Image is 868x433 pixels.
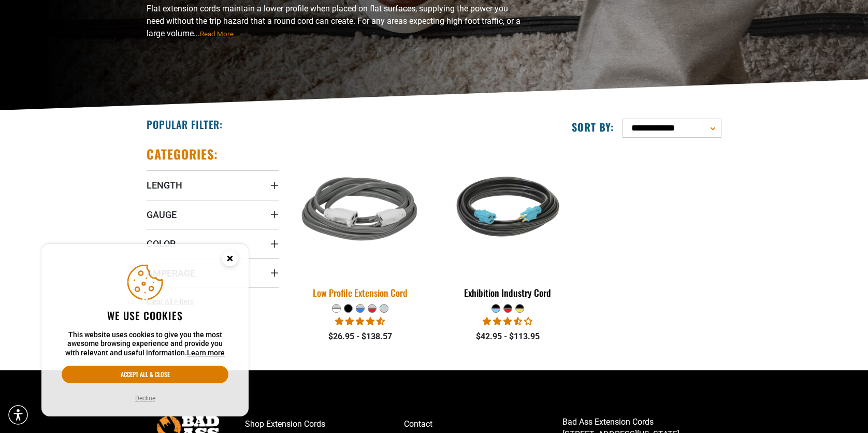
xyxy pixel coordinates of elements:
[147,4,520,38] span: Flat extension cords maintain a lower profile when placed on flat surfaces, supplying the power y...
[200,30,234,38] span: Read More
[572,120,614,134] label: Sort by:
[404,416,563,432] a: Contact
[62,330,228,358] p: This website uses cookies to give you the most awesome browsing experience and provide you with r...
[147,146,218,162] h2: Categories:
[187,349,225,357] a: Learn more
[335,316,385,326] span: 4.50 stars
[147,179,182,191] span: Length
[288,145,433,277] img: grey & white
[41,244,249,417] aside: Cookie Consent
[147,238,176,250] span: Color
[442,330,574,343] div: $42.95 - $113.95
[147,118,223,131] h2: Popular Filter:
[294,330,426,343] div: $26.95 - $138.57
[442,146,574,304] a: black teal Exhibition Industry Cord
[132,393,158,403] button: Decline
[442,151,573,270] img: black teal
[442,288,574,297] div: Exhibition Industry Cord
[147,200,279,229] summary: Gauge
[62,366,228,383] button: Accept all & close
[294,146,426,304] a: grey & white Low Profile Extension Cord
[147,170,279,199] summary: Length
[294,288,426,297] div: Low Profile Extension Cord
[245,416,404,432] a: Shop Extension Cords
[62,309,228,322] h2: We use cookies
[147,229,279,258] summary: Color
[147,209,177,221] span: Gauge
[483,316,532,326] span: 3.67 stars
